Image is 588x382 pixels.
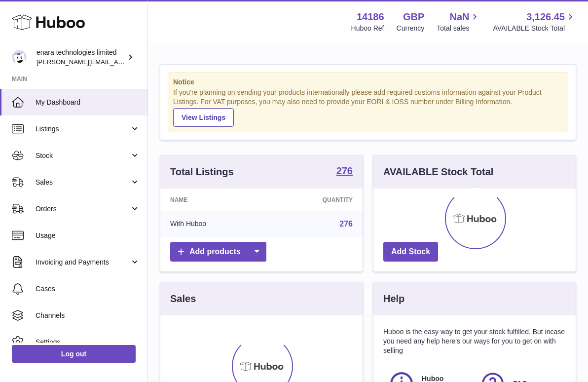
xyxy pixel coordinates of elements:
[160,211,267,237] td: With Huboo
[12,50,27,65] img: Dee@enara.co
[170,292,196,306] h3: Sales
[36,204,130,214] span: Orders
[403,10,424,24] strong: GBP
[339,220,353,228] a: 276
[36,124,130,134] span: Listings
[173,108,234,127] a: View Listings
[36,284,140,294] span: Cases
[397,24,425,33] div: Currency
[383,327,566,355] p: Huboo is the easy way to get your stock fulfilled. But incase you need any help here's our ways f...
[267,189,363,211] th: Quantity
[36,231,140,240] span: Usage
[336,166,353,178] a: 276
[383,292,404,306] h3: Help
[173,77,563,87] strong: Notice
[493,10,576,33] a: 3,126.45 AVAILABLE Stock Total
[36,98,140,107] span: My Dashboard
[437,10,480,33] a: NaN Total sales
[36,338,140,347] span: Settings
[37,58,198,66] span: [PERSON_NAME][EMAIL_ADDRESS][DOMAIN_NAME]
[526,10,565,24] span: 3,126.45
[12,345,136,363] a: Log out
[383,165,493,179] h3: AVAILABLE Stock Total
[36,258,130,267] span: Invoicing and Payments
[437,24,480,33] span: Total sales
[36,311,140,320] span: Channels
[36,151,130,160] span: Stock
[170,242,266,262] a: Add products
[170,165,234,179] h3: Total Listings
[357,10,384,24] strong: 14186
[336,166,353,176] strong: 276
[383,242,438,262] a: Add Stock
[37,48,125,67] div: enara technologies limited
[493,24,576,33] span: AVAILABLE Stock Total
[173,88,563,126] div: If you're planning on sending your products internationally please add required customs informati...
[36,178,130,187] span: Sales
[449,10,469,24] span: NaN
[160,189,267,211] th: Name
[351,24,384,33] div: Huboo Ref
